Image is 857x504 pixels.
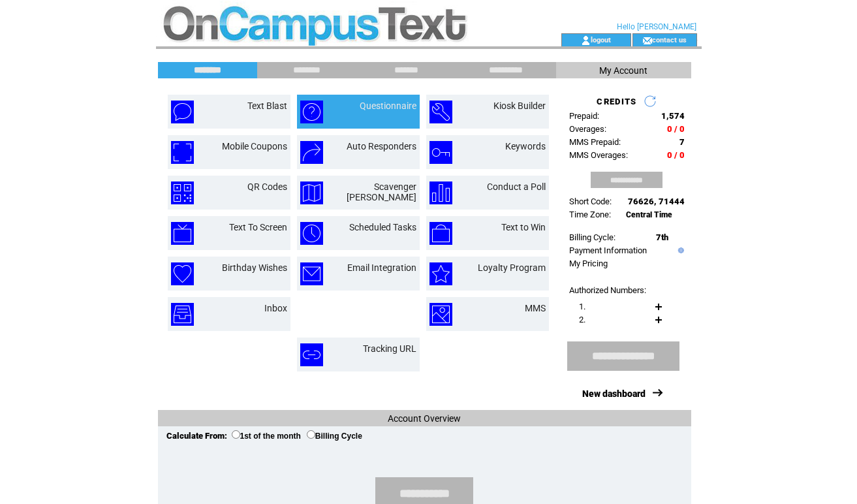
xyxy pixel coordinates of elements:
a: My Pricing [569,259,608,268]
img: account_icon.gif [581,35,591,46]
span: 76626, 71444 [628,197,685,206]
input: Billing Cycle [307,430,315,439]
span: 0 / 0 [667,150,685,160]
span: 0 / 0 [667,124,685,134]
input: 1st of the month [232,430,240,439]
img: qr-codes.png [171,181,194,204]
a: QR Codes [247,181,287,192]
span: Account Overview [388,413,461,424]
a: Scavenger [PERSON_NAME] [347,181,416,202]
a: Email Integration [347,262,416,273]
a: Tracking URL [363,343,416,354]
span: Prepaid: [569,111,599,121]
span: 1. [579,302,585,311]
img: loyalty-program.png [429,262,452,285]
a: logout [591,35,611,44]
a: MMS [525,303,546,313]
a: Text To Screen [229,222,287,232]
img: questionnaire.png [300,101,323,123]
a: Auto Responders [347,141,416,151]
span: 7th [656,232,668,242]
span: Overages: [569,124,606,134]
a: New dashboard [582,388,646,399]
img: mms.png [429,303,452,326]
img: birthday-wishes.png [171,262,194,285]
span: Authorized Numbers: [569,285,646,295]
span: CREDITS [597,97,636,106]
a: Text to Win [501,222,546,232]
img: inbox.png [171,303,194,326]
a: Birthday Wishes [222,262,287,273]
span: Central Time [626,210,672,219]
span: Calculate From: [166,431,227,441]
span: 1,574 [661,111,685,121]
img: text-to-win.png [429,222,452,245]
a: Conduct a Poll [487,181,546,192]
label: 1st of the month [232,432,301,441]
img: tracking-url.png [300,343,323,366]
a: Payment Information [569,245,647,255]
span: MMS Overages: [569,150,628,160]
img: auto-responders.png [300,141,323,164]
a: Text Blast [247,101,287,111]
a: Kiosk Builder [493,101,546,111]
img: scavenger-hunt.png [300,181,323,204]
span: 7 [679,137,685,147]
img: kiosk-builder.png [429,101,452,123]
a: Loyalty Program [478,262,546,273]
img: contact_us_icon.gif [642,35,652,46]
img: mobile-coupons.png [171,141,194,164]
img: text-to-screen.png [171,222,194,245]
span: Hello [PERSON_NAME] [617,22,696,31]
a: Keywords [505,141,546,151]
img: text-blast.png [171,101,194,123]
img: conduct-a-poll.png [429,181,452,204]
img: keywords.png [429,141,452,164]
img: scheduled-tasks.png [300,222,323,245]
span: My Account [599,65,647,76]
span: MMS Prepaid: [569,137,621,147]
a: Inbox [264,303,287,313]
img: help.gif [675,247,684,253]
span: 2. [579,315,585,324]
a: Questionnaire [360,101,416,111]
span: Billing Cycle: [569,232,615,242]
a: contact us [652,35,687,44]
label: Billing Cycle [307,432,362,441]
a: Mobile Coupons [222,141,287,151]
span: Short Code: [569,197,612,206]
span: Time Zone: [569,210,611,219]
a: Scheduled Tasks [349,222,416,232]
img: email-integration.png [300,262,323,285]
